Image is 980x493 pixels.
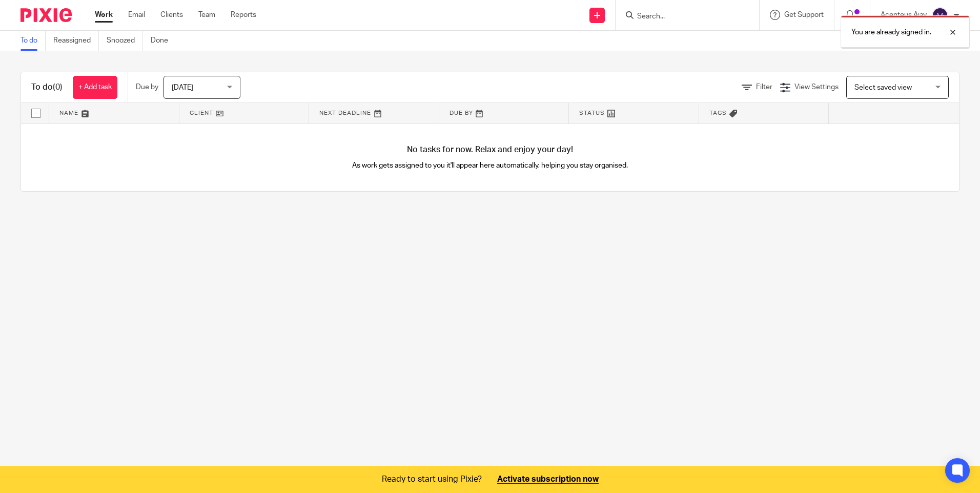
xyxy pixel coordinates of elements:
img: svg%3E [932,7,948,24]
a: Work [95,10,113,20]
h1: To do [31,82,63,93]
a: Reassigned [53,31,99,51]
a: Snoozed [107,31,143,51]
a: Done [151,31,176,51]
span: [DATE] [172,84,193,91]
a: Email [128,10,145,20]
a: Reports [231,10,256,20]
img: Pixie [21,8,72,22]
span: Tags [709,110,727,116]
p: Due by [136,82,158,92]
span: Select saved view [854,84,912,91]
span: Filter [756,84,772,91]
span: (0) [53,83,63,91]
a: Team [198,10,215,20]
p: As work gets assigned to you it'll appear here automatically, helping you stay organised. [256,160,725,171]
h4: No tasks for now. Relax and enjoy your day! [21,145,959,155]
span: View Settings [794,84,839,91]
a: Clients [160,10,183,20]
p: You are already signed in. [851,27,931,37]
a: + Add task [73,76,117,99]
a: To do [21,31,46,51]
